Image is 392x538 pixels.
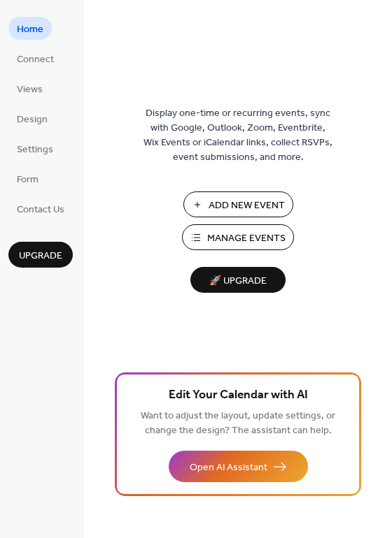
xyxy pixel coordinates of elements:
[8,77,51,100] a: Views
[169,386,308,405] span: Edit Your Calendar with AI
[17,52,54,67] span: Connect
[17,112,48,127] span: Design
[17,22,43,37] span: Home
[182,224,294,250] button: Manage Events
[199,272,277,291] span: 🚀 Upgrade
[190,460,267,475] span: Open AI Assistant
[17,82,43,97] span: Views
[19,249,62,263] span: Upgrade
[8,107,56,130] a: Design
[17,203,64,217] span: Contact Us
[143,106,332,165] span: Display one-time or recurring events, sync with Google, Outlook, Zoom, Eventbrite, Wix Events or ...
[183,191,293,217] button: Add New Event
[8,17,52,40] a: Home
[8,137,62,160] a: Settings
[17,173,38,187] span: Form
[17,143,53,157] span: Settings
[8,47,62,70] a: Connect
[207,231,286,246] span: Manage Events
[8,197,73,220] a: Contact Us
[190,267,286,293] button: 🚀 Upgrade
[141,407,335,440] span: Want to adjust the layout, update settings, or change the design? The assistant can help.
[8,242,73,268] button: Upgrade
[8,167,47,190] a: Form
[209,198,285,213] span: Add New Event
[169,451,308,482] button: Open AI Assistant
